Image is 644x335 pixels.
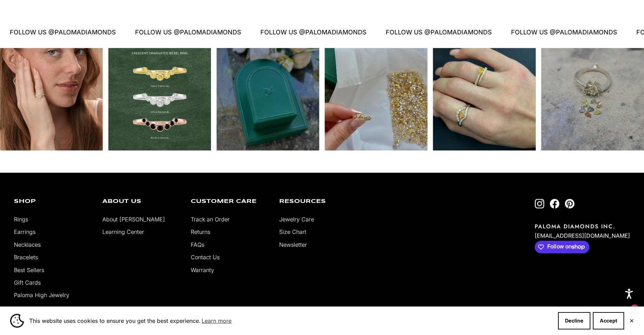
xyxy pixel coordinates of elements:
[258,27,364,38] p: FOLLOW US @PALOMADIAMONDS
[132,27,238,38] p: FOLLOW US @PALOMADIAMONDS
[558,312,590,329] button: Decline
[14,241,41,248] a: Necklaces
[7,27,113,38] p: FOLLOW US @PALOMADIAMONDS
[108,48,211,150] div: Instagram post opens in a popup
[201,316,233,326] a: Learn more
[102,228,144,235] a: Learning Center
[279,241,307,248] a: Newsletter
[14,254,38,261] a: Bracelets
[508,27,614,38] p: FOLLOW US @PALOMADIAMONDS
[279,228,306,235] a: Size Chart
[325,48,427,150] div: Instagram post opens in a popup
[10,314,24,328] img: Cookie banner
[14,216,28,223] a: Rings
[217,48,319,150] div: Instagram post opens in a popup
[191,254,220,261] a: Contact Us
[279,216,314,223] a: Jewelry Care
[191,216,230,223] a: Track an Order
[550,199,559,209] a: Follow on Facebook
[102,199,180,204] p: About Us
[14,199,92,204] p: Shop
[593,312,624,329] button: Accept
[383,27,489,38] p: FOLLOW US @PALOMADIAMONDS
[14,228,36,235] a: Earrings
[565,199,574,209] a: Follow on Pinterest
[535,230,630,241] p: [EMAIL_ADDRESS][DOMAIN_NAME]
[191,267,214,273] a: Warranty
[535,222,630,230] p: PALOMA DIAMONDS INC.
[14,292,69,299] a: Paloma High Jewelry
[629,319,634,323] button: Close
[29,316,552,326] span: This website uses cookies to ensure you get the best experience.
[191,228,210,235] a: Returns
[14,267,44,273] a: Best Sellers
[279,199,357,204] p: Resources
[541,48,644,150] div: Instagram post opens in a popup
[535,199,544,209] a: Follow on Instagram
[191,199,269,204] p: Customer Care
[102,216,165,223] a: About [PERSON_NAME]
[433,48,536,150] div: Instagram post opens in a popup
[191,241,204,248] a: FAQs
[14,279,41,286] a: Gift Cards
